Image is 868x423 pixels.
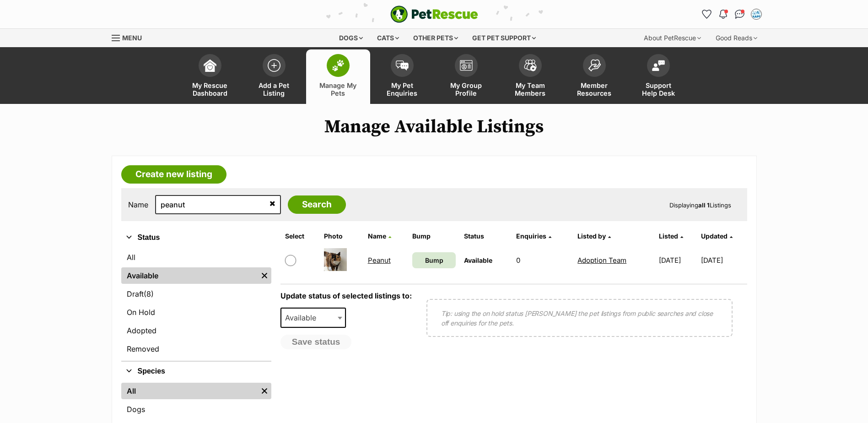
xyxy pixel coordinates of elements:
img: help-desk-icon-fdf02630f3aa405de69fd3d07c3f3aa587a6932b1a1747fa1d2bba05be0121f9.svg [652,60,665,71]
span: Manage My Pets [318,81,359,97]
span: Available [280,308,346,328]
a: Manage My Pets [306,49,370,104]
span: Bump [425,255,443,265]
span: Available [464,256,492,264]
th: Bump [409,229,459,244]
a: Menu [112,29,148,45]
span: Updated [701,232,728,240]
span: Listed by [577,232,606,240]
a: Bump [412,252,456,268]
a: Listed [659,232,683,240]
img: manage-my-pets-icon-02211641906a0b7f246fdf0571729dbe1e7629f14944591b6c1af311fb30b64b.svg [332,60,345,71]
a: My Team Members [498,49,562,104]
img: pet-enquiries-icon-7e3ad2cf08bfb03b45e93fb7055b45f3efa6380592205ae92323e6603595dc1f.svg [396,60,409,70]
label: Name [128,201,148,209]
a: Listed by [577,232,611,240]
span: Name [368,232,386,240]
span: My Rescue Dashboard [189,81,231,97]
span: Listed [659,232,678,240]
td: [DATE] [701,244,746,276]
div: Cats [371,29,405,47]
img: Adoption Team profile pic [752,10,761,19]
span: Add a Pet Listing [253,81,295,97]
div: Status [121,247,271,361]
a: My Pet Enquiries [370,49,434,104]
button: My account [749,7,764,22]
a: Conversations [733,7,747,22]
div: Get pet support [466,29,542,47]
button: Status [121,232,271,244]
span: Available [281,311,325,324]
a: Member Resources [562,49,626,104]
img: member-resources-icon-8e73f808a243e03378d46382f2149f9095a855e16c252ad45f914b54edf8863c.svg [588,59,601,71]
a: Add a Pet Listing [242,49,306,104]
img: logo-e224e6f780fb5917bec1dbf3a21bbac754714ae5b6737aabdf751b685950b380.svg [390,5,478,23]
a: My Rescue Dashboard [178,49,242,104]
a: Removed [121,341,271,357]
a: My Group Profile [434,49,498,104]
a: Remove filter [258,267,271,284]
p: Tip: using the on hold status [PERSON_NAME] the pet listings from public searches and close off e... [441,309,718,328]
button: Notifications [716,7,731,22]
span: translation missing: en.admin.listings.index.attributes.enquiries [516,232,546,240]
span: My Group Profile [446,81,487,97]
div: Good Reads [709,29,764,47]
ul: Account quick links [700,7,764,22]
button: Species [121,365,271,377]
a: Peanut [368,256,391,265]
td: 0 [512,244,573,276]
input: Search [288,195,346,214]
div: Dogs [333,29,369,47]
span: Menu [122,34,142,42]
img: team-members-icon-5396bd8760b3fe7c0b43da4ab00e1e3bb1a5d9ba89233759b79545d2d3fc5d0d.svg [524,60,537,71]
a: Support Help Desk [626,49,690,104]
img: chat-41dd97257d64d25036548639549fe6c8038ab92f7586957e7f3b1b290dea8141.svg [735,10,744,19]
a: Name [368,232,391,240]
a: PetRescue [390,5,478,23]
a: Draft [121,286,271,302]
img: group-profile-icon-3fa3cf56718a62981997c0bc7e787c4b2cf8bcc04b72c1350f741eb67cf2f40e.svg [460,60,473,71]
span: Displaying Listings [669,201,731,209]
img: add-pet-listing-icon-0afa8454b4691262ce3f59096e99ab1cd57d4a30225e0717b998d2c9b9846f56.svg [268,59,280,72]
a: On Hold [121,304,271,320]
span: My Team Members [510,81,551,97]
label: Update status of selected listings to: [280,291,412,300]
th: Select [281,229,319,244]
a: Updated [701,232,733,240]
div: Other pets [407,29,464,47]
td: [DATE] [655,244,700,276]
strong: all 1 [698,201,710,209]
a: Favourites [700,7,714,22]
a: Dogs [121,401,271,418]
a: Available [121,267,258,284]
th: Photo [320,229,363,244]
a: All [121,249,271,266]
a: Enquiries [516,232,551,240]
span: My Pet Enquiries [382,81,423,97]
span: Support Help Desk [638,81,679,97]
button: Save status [280,335,352,349]
img: notifications-46538b983faf8c2785f20acdc204bb7945ddae34d4c08c2a6579f10ce5e182be.svg [719,10,727,19]
a: Create new listing [121,165,226,184]
a: Remove filter [258,383,271,399]
a: Adoption Team [577,256,626,265]
div: About PetRescue [637,29,707,47]
a: All [121,383,258,399]
img: dashboard-icon-eb2f2d2d3e046f16d808141f083e7271f6b2e854fb5c12c21221c1fb7104beca.svg [204,59,216,72]
span: Member Resources [574,81,615,97]
a: Adopted [121,322,271,339]
th: Status [460,229,511,244]
span: (8) [144,288,154,299]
